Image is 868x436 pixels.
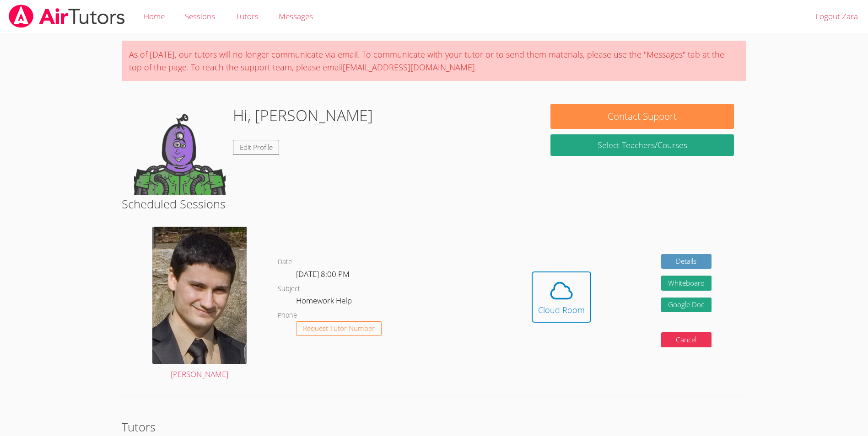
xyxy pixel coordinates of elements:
h2: Scheduled Sessions [122,195,747,213]
div: As of [DATE], our tutors will no longer communicate via email. To communicate with your tutor or ... [122,41,747,81]
button: Whiteboard [661,276,712,291]
a: Google Doc [661,298,712,313]
span: Messages [279,11,313,21]
dt: Subject [278,283,300,295]
h1: Hi, [PERSON_NAME] [233,104,373,127]
span: [DATE] 8:00 PM [296,269,350,279]
button: Contact Support [550,104,734,129]
a: [PERSON_NAME] [152,227,247,381]
div: Cloud Room [538,303,585,316]
a: Details [661,254,712,269]
dd: Homework Help [296,294,354,310]
dt: Phone [278,310,297,321]
dt: Date [278,256,292,268]
img: david.jpg [152,227,247,364]
h2: Tutors [122,418,747,436]
img: airtutors_banner-c4298cdbf04f3fff15de1276eac7730deb9818008684d7c2e4769d2f7ddbe033.png [8,5,126,28]
img: default.png [134,104,226,195]
button: Request Tutor Number [296,321,382,336]
a: Edit Profile [233,140,280,155]
button: Cloud Room [532,271,591,323]
button: Cancel [661,332,712,347]
a: Select Teachers/Courses [550,134,734,156]
span: Request Tutor Number [303,325,375,332]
